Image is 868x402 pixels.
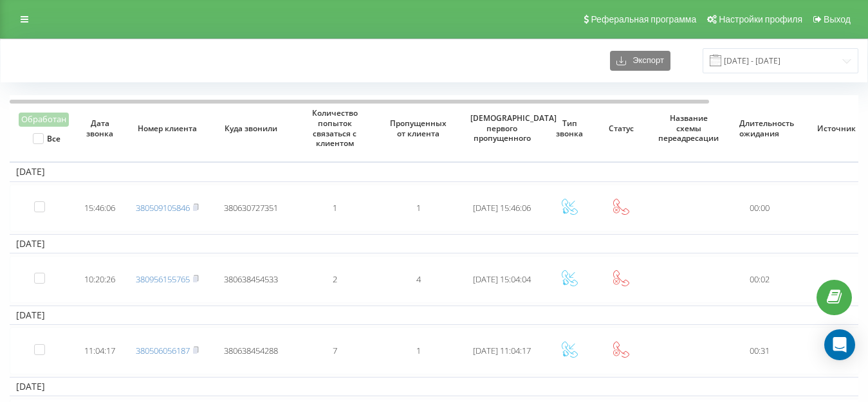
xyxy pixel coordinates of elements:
[416,273,421,285] span: 4
[219,123,283,134] span: Куда звонили
[552,118,587,138] span: Тип звонка
[74,256,125,303] td: 10:20:26
[470,113,534,143] span: [DEMOGRAPHIC_DATA] первого пропущенного
[730,185,788,232] td: 00:00
[473,202,531,214] span: [DATE] 15:46:06
[224,202,278,214] span: 380630727351
[224,345,278,356] span: 380638454288
[730,327,788,374] td: 00:31
[82,118,117,138] span: Дата звонка
[719,14,802,24] span: Настройки профиля
[416,345,421,356] span: 1
[387,118,450,138] span: Пропущенных от клиента
[626,56,664,66] span: Экспорт
[136,202,190,214] a: 380509105846
[333,345,337,356] span: 7
[824,14,851,24] span: Выход
[303,108,367,148] span: Количество попыток связаться с клиентом
[33,133,60,144] label: Все
[610,51,670,71] button: Экспорт
[136,123,199,134] span: Номер клиента
[333,202,337,214] span: 1
[604,123,638,134] span: Статус
[136,273,190,285] a: 380956155765
[74,327,125,374] td: 11:04:17
[657,113,721,143] span: Название схемы переадресации
[473,273,531,285] span: [DATE] 15:04:04
[739,118,780,138] span: Длительность ожидания
[416,202,421,214] span: 1
[74,185,125,232] td: 15:46:06
[136,345,190,356] a: 380506056187
[730,256,788,303] td: 00:02
[224,273,278,285] span: 380638454533
[824,329,855,360] div: Open Intercom Messenger
[333,273,337,285] span: 2
[591,14,696,24] span: Реферальная программа
[473,345,531,356] span: [DATE] 11:04:17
